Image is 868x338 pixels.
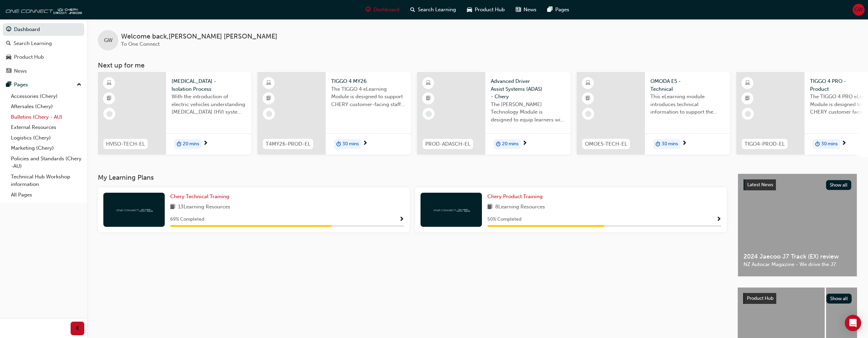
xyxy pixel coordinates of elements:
span: pages-icon [547,5,553,14]
a: News [3,65,84,77]
span: learningResourceType_ELEARNING-icon [107,79,112,88]
span: up-icon [77,80,82,89]
span: Chery Product Training [487,193,543,200]
span: book-icon [487,203,492,211]
span: news-icon [6,68,11,74]
a: Latest NewsShow all2024 Jaecoo J7 Track (EX) reviewNZ Autocar Magazine - We drive the J7. [738,174,857,277]
span: TIGGO 4 MY26 [331,77,406,85]
span: search-icon [6,41,11,47]
span: 2024 Jaecoo J7 Track (EX) review [744,253,851,261]
span: learningResourceType_ELEARNING-icon [745,79,750,88]
span: 30 mins [821,140,838,148]
a: car-iconProduct Hub [461,3,510,17]
h3: Next up for me [87,61,868,69]
span: The [PERSON_NAME] Technology Module is designed to equip learners with essential knowledge about ... [491,101,565,124]
span: duration-icon [496,140,501,149]
span: T4MY26-PROD-EL [266,140,310,148]
h3: My Learning Plans [98,174,727,181]
span: TIGO4-PROD-EL [745,140,785,148]
div: Search Learning [14,40,52,47]
span: NZ Autocar Magazine - We drive the J7. [744,261,851,268]
a: OMOE5-TECH-ELOMODA E5 - TechnicalThis eLearning module introduces technical information to suppor... [577,72,730,155]
span: Advanced Driver Assist Systems (ADAS) - Chery [491,77,565,101]
span: Product Hub [475,6,505,14]
span: The TIGGO 4 eLearning Module is designed to support CHERY customer-facing staff with the product ... [331,85,406,108]
span: To One Connect [121,41,160,47]
span: OMODA E5 - Technical [650,77,725,93]
span: Search Learning [418,6,456,14]
span: duration-icon [815,140,820,149]
button: Show all [826,294,852,304]
span: learningResourceType_ELEARNING-icon [266,79,271,88]
a: Bulletins (Chery - AU) [8,112,84,122]
button: Show Progress [716,215,721,224]
button: DashboardSearch LearningProduct HubNews [3,22,84,78]
span: duration-icon [656,140,660,149]
button: Show all [826,180,852,190]
span: news-icon [516,5,521,14]
span: PROD-ADASCH-EL [425,140,470,148]
span: News [524,6,536,14]
a: All Pages [8,190,84,200]
span: duration-icon [177,140,181,149]
a: news-iconNews [510,3,542,17]
button: GW [853,4,865,16]
span: Welcome back , [PERSON_NAME] [PERSON_NAME] [121,33,277,41]
a: Technical Hub Workshop information [8,172,84,190]
a: Logistics (Chery) [8,133,84,143]
span: With the introduction of electric vehicles understanding [MEDICAL_DATA] (HV) systems is critical ... [172,93,246,116]
span: next-icon [841,141,847,147]
span: duration-icon [336,140,341,149]
div: News [14,67,27,75]
a: guage-iconDashboard [360,3,405,17]
a: Marketing (Chery) [8,143,84,153]
span: 20 mins [183,140,199,148]
span: guage-icon [6,27,11,33]
a: Accessories (Chery) [8,91,84,102]
span: prev-icon [75,324,80,333]
span: pages-icon [6,82,11,88]
span: [MEDICAL_DATA] - Isolation Process [172,77,246,93]
button: Pages [3,78,84,91]
span: Show Progress [716,217,721,223]
a: search-iconSearch Learning [405,3,461,17]
span: 20 mins [502,140,518,148]
a: pages-iconPages [542,3,575,17]
div: Product Hub [14,53,44,61]
span: HVISO-TECH-EL [106,140,145,148]
span: search-icon [410,5,415,14]
span: learningRecordVerb_NONE-icon [426,111,432,117]
a: Policies and Standards (Chery -AU) [8,153,84,172]
img: oneconnect [432,206,470,213]
div: Pages [14,81,28,89]
span: learningResourceType_ELEARNING-icon [426,79,431,88]
span: 50 % Completed [487,216,521,223]
a: Aftersales (Chery) [8,101,84,112]
span: Show Progress [399,217,404,223]
span: book-icon [170,203,175,211]
span: booktick-icon [426,94,431,103]
span: car-icon [467,5,472,14]
span: booktick-icon [107,94,112,103]
a: External Resources [8,122,84,133]
a: PROD-ADASCH-ELAdvanced Driver Assist Systems (ADAS) - CheryThe [PERSON_NAME] Technology Module is... [417,72,571,155]
a: Chery Product Training [487,193,545,201]
span: next-icon [522,141,527,147]
a: Latest NewsShow all [744,179,851,190]
a: Chery Technical Training [170,193,232,201]
span: next-icon [203,141,208,147]
a: Dashboard [3,23,84,36]
span: learningRecordVerb_NONE-icon [266,111,272,117]
span: booktick-icon [586,94,590,103]
span: Latest News [747,182,773,188]
span: 30 mins [662,140,678,148]
span: learningResourceType_ELEARNING-icon [586,79,590,88]
a: T4MY26-PROD-ELTIGGO 4 MY26The TIGGO 4 eLearning Module is designed to support CHERY customer-faci... [258,72,411,155]
span: learningRecordVerb_NONE-icon [106,111,113,117]
span: Pages [555,6,569,14]
span: booktick-icon [745,94,750,103]
span: Dashboard [373,6,399,14]
a: Search Learning [3,37,84,50]
span: car-icon [6,54,11,60]
img: oneconnect [115,206,153,213]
